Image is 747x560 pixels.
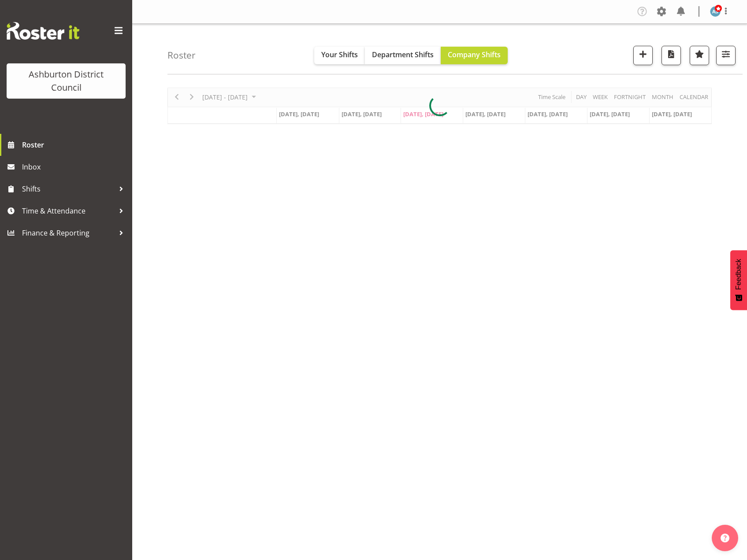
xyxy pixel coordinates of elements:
[22,138,128,151] span: Roster
[7,22,79,40] img: Rosterit website logo
[22,182,115,195] span: Shifts
[365,47,441,64] button: Department Shifts
[22,160,128,173] span: Inbox
[321,50,358,59] span: Your Shifts
[690,46,709,65] button: Highlight an important date within the roster.
[22,226,115,239] span: Finance & Reporting
[22,204,115,217] span: Time & Attendance
[314,47,365,64] button: Your Shifts
[730,250,747,310] button: Feedback - Show survey
[735,259,743,290] span: Feedback
[372,50,434,59] span: Department Shifts
[441,47,508,64] button: Company Shifts
[710,6,721,17] img: abigail-shirley5658.jpg
[662,46,681,65] button: Download a PDF of the roster according to the set date range.
[15,68,117,94] div: Ashburton District Council
[721,534,729,542] img: help-xxl-2.png
[448,50,501,59] span: Company Shifts
[716,46,736,65] button: Filter Shifts
[167,50,196,60] h4: Roster
[633,46,653,65] button: Add a new shift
